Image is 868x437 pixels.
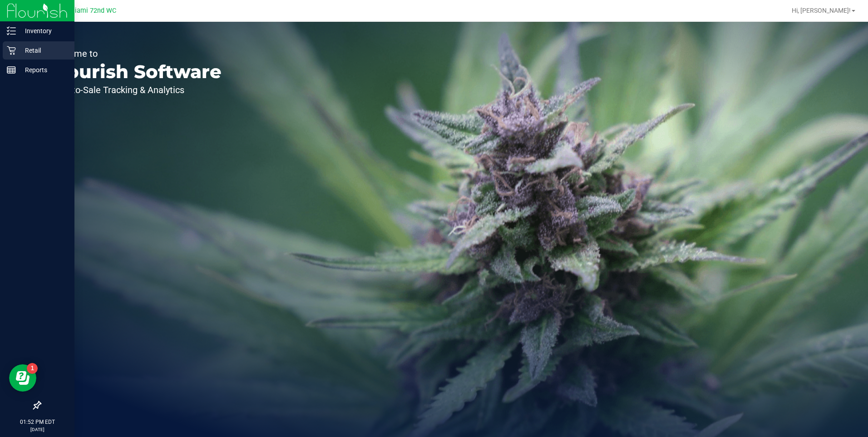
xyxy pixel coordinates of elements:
p: Flourish Software [49,63,222,81]
p: Inventory [16,25,70,36]
inline-svg: Inventory [7,26,16,35]
p: Reports [16,65,70,75]
iframe: Resource center unread badge [27,363,38,374]
span: Hi, [PERSON_NAME]! [792,7,851,14]
inline-svg: Reports [7,65,16,74]
p: Welcome to [49,49,222,58]
inline-svg: Retail [7,46,16,55]
p: Retail [16,45,70,56]
iframe: Resource center [9,364,36,392]
p: Seed-to-Sale Tracking & Analytics [49,85,222,94]
span: Miami 72nd WC [69,7,116,15]
p: [DATE] [4,426,70,433]
p: 01:52 PM EDT [4,418,70,426]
